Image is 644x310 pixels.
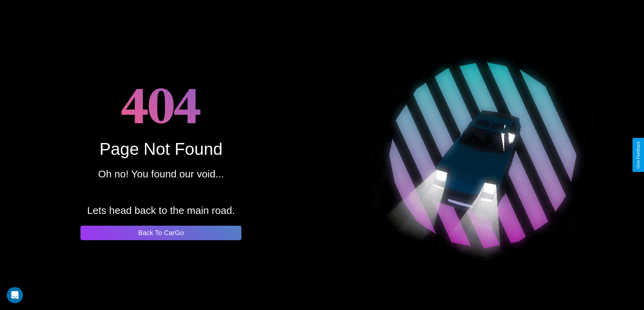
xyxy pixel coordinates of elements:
p: Oh no! You found our void... Lets head back to the main road. [87,165,235,220]
img: spinning car [370,43,596,267]
div: Give Feedback [636,141,641,169]
div: Page Not Found [99,139,222,159]
div: Open Intercom Messenger [7,287,23,303]
button: Back To CarGo [80,226,241,240]
h1: 404 [121,70,201,139]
